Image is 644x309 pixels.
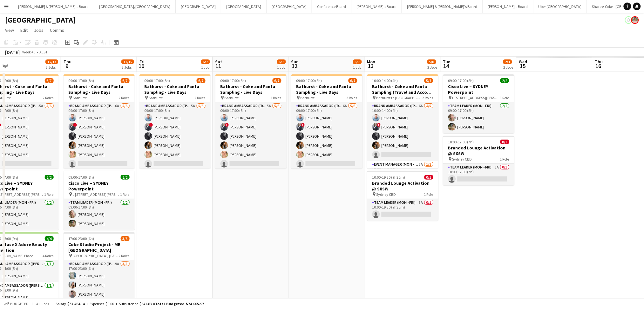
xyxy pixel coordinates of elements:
[267,0,312,13] button: [GEOGRAPHIC_DATA]
[56,301,204,306] div: Salary $73 464.14 + Expenses $0.00 + Subsistence $541.83 =
[155,301,204,306] span: Total Budgeted $74 005.97
[351,0,402,13] button: [PERSON_NAME]'s Board
[625,16,633,24] app-user-avatar: Jenny Tu
[402,0,483,13] button: [PERSON_NAME] & [PERSON_NAME]'s Board
[13,0,94,13] button: [PERSON_NAME] & [PERSON_NAME]'s Board
[533,0,587,13] button: Uber [GEOGRAPHIC_DATA]
[35,301,50,306] span: All jobs
[631,16,639,24] app-user-avatar: Arrence Torres
[312,0,351,13] button: Conference Board
[483,0,533,13] button: [PERSON_NAME]'s Board
[3,300,30,307] button: Budgeted
[176,0,221,13] button: [GEOGRAPHIC_DATA]
[221,0,267,13] button: [GEOGRAPHIC_DATA]
[10,302,29,306] span: Budgeted
[94,0,176,13] button: [GEOGRAPHIC_DATA]/[GEOGRAPHIC_DATA]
